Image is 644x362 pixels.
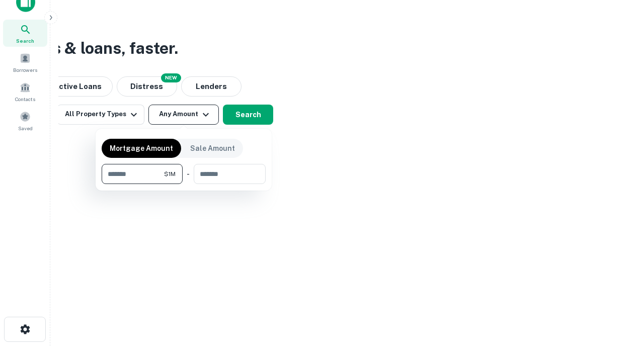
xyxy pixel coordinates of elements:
[110,143,173,154] p: Mortgage Amount
[187,164,190,184] div: -
[190,143,235,154] p: Sale Amount
[594,282,644,330] iframe: Chat Widget
[164,169,176,178] span: $1M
